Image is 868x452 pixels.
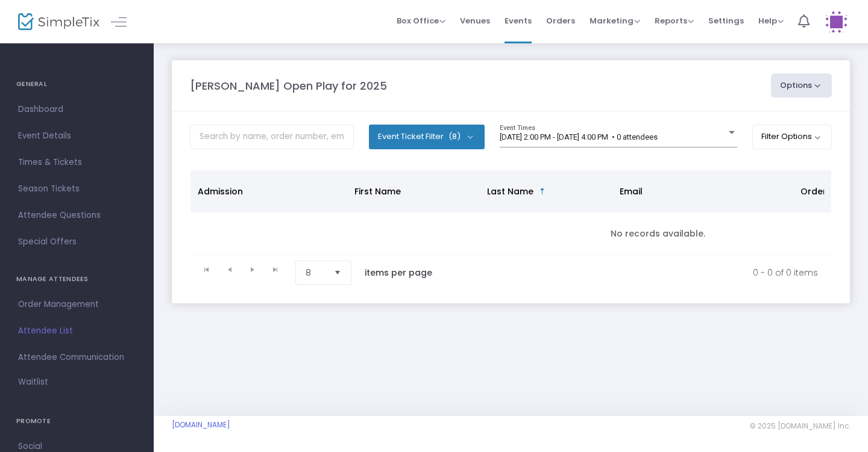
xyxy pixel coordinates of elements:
span: Events [505,5,532,36]
span: Dashboard [18,102,136,117]
span: Attendee List [18,323,136,339]
span: Order Management [18,297,136,312]
span: Event Details [18,128,136,144]
span: First Name [354,185,401,197]
span: Attendee Communication [18,350,136,365]
button: Event Ticket Filter(8) [369,125,485,149]
span: Orders [546,5,575,36]
span: Season Tickets [18,181,136,197]
span: Admission [198,185,243,197]
span: © 2025 [DOMAIN_NAME] Inc. [750,421,850,431]
span: Last Name [487,185,533,197]
span: Email [620,185,643,197]
span: (8) [448,132,461,141]
input: Search by name, order number, email, ip address [190,125,354,149]
span: Settings [708,5,744,36]
h4: PROMOTE [16,409,137,433]
span: Waitlist [18,376,48,388]
span: [DATE] 2:00 PM - [DATE] 4:00 PM • 0 attendees [500,132,658,141]
button: Select [329,261,346,284]
span: Venues [460,5,490,36]
span: Times & Tickets [18,155,136,170]
span: Reports [655,15,694,26]
button: Options [771,73,832,98]
div: Data table [190,170,831,255]
span: Special Offers [18,234,136,250]
h4: GENERAL [16,72,137,96]
span: Box Office [397,15,445,26]
span: 8 [306,267,324,279]
kendo-pager-info: 0 - 0 of 0 items [458,261,818,285]
span: Marketing [590,15,640,26]
button: Filter Options [752,125,832,149]
m-panel-title: [PERSON_NAME] Open Play for 2025 [190,78,387,94]
span: Order ID [800,185,837,197]
span: Sortable [538,187,547,196]
label: items per page [365,267,432,279]
span: Attendee Questions [18,208,136,223]
h4: MANAGE ATTENDEES [16,267,137,291]
a: [DOMAIN_NAME] [172,420,230,430]
span: Help [758,15,784,26]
